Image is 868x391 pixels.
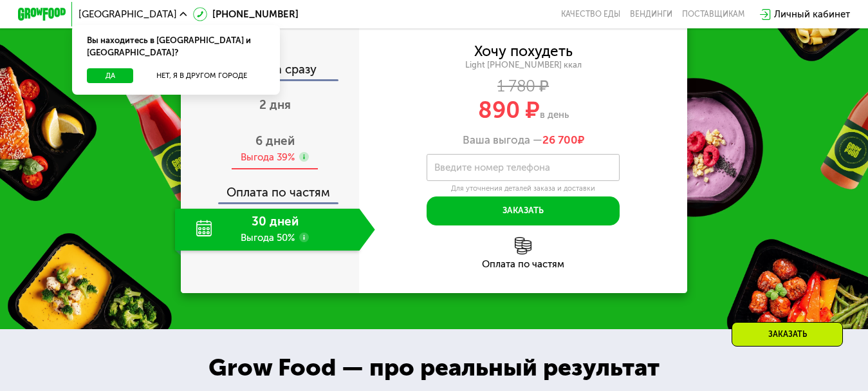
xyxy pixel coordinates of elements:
[478,97,540,124] span: 890 ₽
[87,68,133,83] button: Да
[193,7,299,21] a: [PHONE_NUMBER]
[427,184,620,193] div: Для уточнения деталей заказа и доставки
[542,133,584,147] span: ₽
[359,260,687,269] div: Оплата по частям
[255,133,295,148] span: 6 дней
[427,196,620,225] button: Заказать
[138,68,266,83] button: Нет, я в другом городе
[259,97,291,112] span: 2 дня
[540,109,569,120] span: в день
[474,45,573,59] div: Хочу похудеть
[78,10,177,19] span: [GEOGRAPHIC_DATA]
[774,7,850,21] div: Личный кабинет
[182,175,359,202] div: Оплата по частям
[630,10,672,19] a: Вендинги
[542,133,578,146] span: 26 700
[359,80,687,93] div: 1 780 ₽
[515,237,531,254] img: l6xcnZfty9opOoJh.png
[732,322,843,347] div: Заказать
[72,25,279,68] div: Вы находитесь в [GEOGRAPHIC_DATA] и [GEOGRAPHIC_DATA]?
[359,60,687,71] div: Light [PHONE_NUMBER] ккал
[359,133,687,147] div: Ваша выгода —
[191,349,678,386] div: Grow Food — про реальный результат
[682,10,744,19] div: поставщикам
[434,164,550,171] label: Введите номер телефона
[561,10,620,19] a: Качество еды
[241,151,295,164] div: Выгода 39%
